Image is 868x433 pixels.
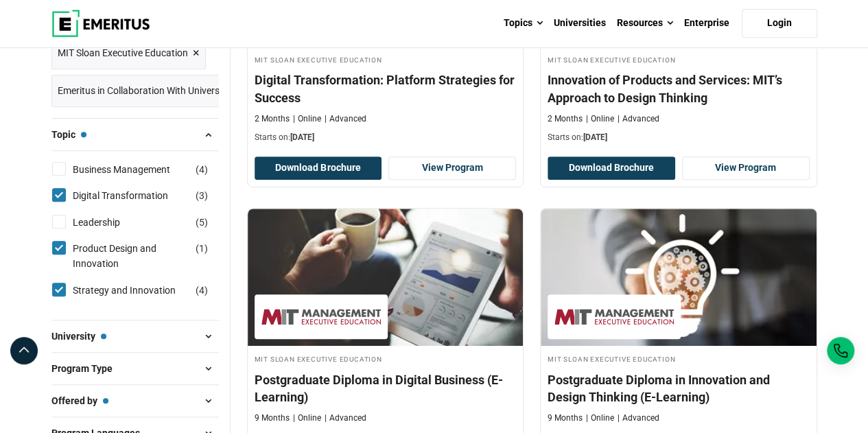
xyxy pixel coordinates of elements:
a: Strategy and Innovation Course by MIT Sloan Executive Education - MIT Sloan Executive Education M... [541,209,817,431]
h4: Digital Transformation: Platform Strategies for Success [255,71,517,106]
img: Postgraduate Diploma in Digital Business (E-Learning) | Online Strategy and Innovation Course [248,209,524,346]
p: 2 Months [255,113,290,125]
a: View Program [682,156,810,180]
a: Strategy and Innovation Course by MIT Sloan Executive Education - MIT Sloan Executive Education M... [248,209,524,431]
a: Digital Transformation [73,188,196,203]
button: Offered by [51,390,219,411]
a: Business Management [73,162,198,177]
span: University [51,329,106,344]
h4: MIT Sloan Executive Education [255,54,517,65]
button: Download Brochure [255,156,382,180]
span: 4 [199,164,204,175]
span: ( ) [196,241,208,256]
a: Product Design and Innovation [73,241,217,272]
p: 2 Months [548,113,583,125]
button: Program Type [51,358,219,379]
span: Emeritus in Collaboration With Universities [58,83,237,98]
img: Postgraduate Diploma in Innovation and Design Thinking (E-Learning) | Online Strategy and Innovat... [541,209,817,346]
p: Advanced [325,412,366,424]
img: MIT Sloan Executive Education [261,301,381,332]
span: ( ) [196,162,208,177]
span: 3 [199,190,204,201]
span: × [193,43,200,63]
h4: MIT Sloan Executive Education [548,54,810,65]
h4: MIT Sloan Executive Education [548,353,810,364]
span: ( ) [196,283,208,298]
a: Strategy and Innovation [73,283,203,298]
span: Program Type [51,361,124,376]
p: Advanced [325,113,366,125]
p: Online [293,412,321,424]
a: Emeritus in Collaboration With Universities × [51,75,255,107]
p: Advanced [618,412,659,424]
p: Starts on: [548,132,810,143]
p: Online [586,113,614,125]
span: [DATE] [583,132,607,142]
span: ( ) [196,188,208,203]
span: 5 [199,217,204,228]
p: 9 Months [548,412,583,424]
img: MIT Sloan Executive Education [554,301,674,332]
a: Login [742,9,817,38]
button: Download Brochure [548,156,675,180]
p: Online [586,412,614,424]
span: Offered by [51,393,108,408]
span: Topic [51,127,86,142]
p: Online [293,113,321,125]
span: 1 [199,243,204,254]
a: MIT Sloan Executive Education × [51,37,206,69]
p: Advanced [618,113,659,125]
span: MIT Sloan Executive Education [58,45,188,60]
h4: Postgraduate Diploma in Digital Business (E-Learning) [255,371,517,406]
button: University [51,326,219,347]
span: ( ) [196,215,208,230]
span: [DATE] [290,132,314,142]
button: Topic [51,124,219,145]
a: Leadership [73,215,148,230]
span: 4 [199,285,204,296]
p: 9 Months [255,412,290,424]
a: View Program [388,156,516,180]
p: Starts on: [255,132,517,143]
h4: Innovation of Products and Services: MIT’s Approach to Design Thinking [548,71,810,106]
h4: Postgraduate Diploma in Innovation and Design Thinking (E-Learning) [548,371,810,406]
h4: MIT Sloan Executive Education [255,353,517,364]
